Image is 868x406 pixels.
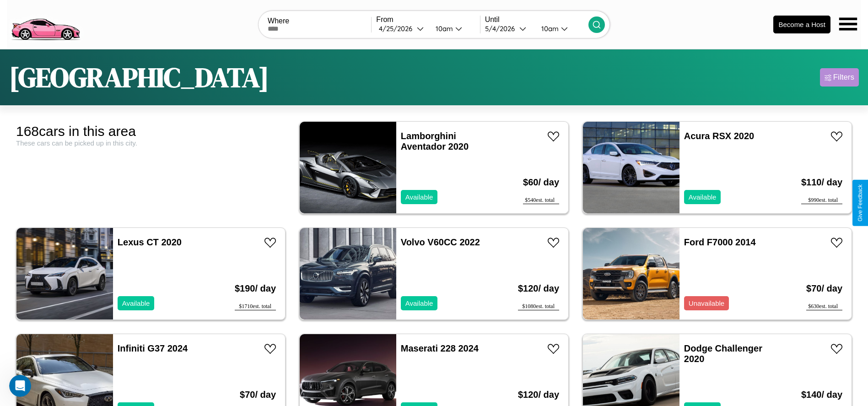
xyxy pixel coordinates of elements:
h3: $ 120 / day [518,274,559,303]
a: Dodge Challenger 2020 [684,343,762,364]
img: logo [7,5,84,43]
button: 10am [534,24,588,33]
a: Maserati 228 2024 [401,343,479,353]
div: $ 990 est. total [801,197,842,204]
button: 10am [428,24,480,33]
p: Available [405,191,433,203]
div: 10am [431,24,455,33]
div: Filters [833,73,854,82]
a: Infiniti G37 2024 [118,343,188,353]
label: Until [485,16,588,24]
p: Available [405,297,433,309]
div: $ 1080 est. total [518,303,559,310]
div: 4 / 25 / 2026 [379,24,417,33]
div: Give Feedback [857,184,863,222]
a: Volvo V60CC 2022 [401,237,480,247]
p: Available [122,297,150,309]
a: Lamborghini Aventador 2020 [401,131,469,152]
div: 5 / 4 / 2026 [485,24,519,33]
iframe: Intercom live chat [9,375,31,397]
p: Unavailable [689,297,724,309]
h1: [GEOGRAPHIC_DATA] [9,59,269,96]
div: $ 1710 est. total [235,303,276,310]
a: Acura RSX 2020 [684,131,754,141]
label: Where [268,17,371,25]
div: $ 630 est. total [806,303,842,310]
label: From [376,16,480,24]
div: 168 cars in this area [16,124,286,139]
div: 10am [537,24,561,33]
p: Available [689,191,717,203]
h3: $ 190 / day [235,274,276,303]
a: Ford F7000 2014 [684,237,756,247]
h3: $ 60 / day [523,168,559,197]
button: 4/25/2026 [376,24,428,33]
div: These cars can be picked up in this city. [16,139,286,147]
h3: $ 110 / day [801,168,842,197]
div: $ 540 est. total [523,197,559,204]
button: Become a Host [773,16,830,33]
a: Lexus CT 2020 [118,237,182,247]
h3: $ 70 / day [806,274,842,303]
button: Filters [820,68,859,87]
